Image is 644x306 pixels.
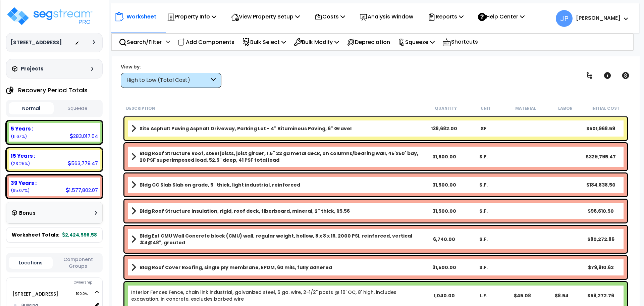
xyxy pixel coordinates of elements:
[347,38,390,47] p: Depreciation
[542,292,581,299] div: $8.54
[428,12,464,21] p: Reports
[464,153,503,160] div: S.F.
[66,187,98,194] div: 1,577,802.07
[131,180,425,190] a: Assembly Title
[140,150,425,163] b: Bldg Roof Structure Roof, steel joists, joist girder, 1.5" 22 ga metal deck, on columns/bearing w...
[68,160,98,167] div: 563,779.47
[6,6,93,26] img: logo_pro_r.png
[121,63,221,70] div: View by:
[140,208,350,214] b: Bldg Roof Structure Insulation, rigid, roof deck, fiberboard, mineral, 2" thick, R5.56
[425,264,464,271] div: 31,500.00
[425,292,464,299] div: 1,040.00
[11,180,37,187] b: 39 Years :
[464,264,503,271] div: S.F.
[9,257,53,269] button: Locations
[398,38,435,47] p: Squeeze
[464,292,503,299] div: L.F.
[242,38,286,47] p: Bulk Select
[558,106,573,111] small: Labor
[556,10,573,27] span: JP
[76,290,94,298] span: 100.0%
[591,106,620,111] small: Initial Cost
[131,206,425,216] a: Assembly Title
[19,210,36,216] h3: Bonus
[131,263,425,272] a: Assembly Title
[126,106,155,111] small: Description
[581,182,621,188] div: $184,838.50
[131,289,425,302] a: Individual Item
[12,232,59,238] span: Worksheet Totals:
[464,236,503,243] div: S.F.
[131,124,425,133] a: Assembly Title
[231,12,300,21] p: View Property Setup
[11,134,27,139] small: 11.672738008450041%
[515,106,536,111] small: Material
[140,264,332,271] b: Bldg Roof Cover Roofing, single ply membrane, EPDM, 60 mils, fully adhered
[12,291,58,297] a: [STREET_ADDRESS] 100.0%
[581,208,621,214] div: $96,610.50
[439,34,482,50] div: Shortcuts
[55,103,100,114] button: Squeeze
[119,38,162,47] p: Search/Filter
[11,152,35,159] b: 15 Years :
[167,12,216,21] p: Property Info
[18,87,88,94] h4: Recovery Period Totals
[140,182,300,188] b: Bldg CC Slab Slab on grade, 5" thick, light industrial, reinforced
[425,153,464,160] div: 31,500.00
[126,76,209,84] div: High to Low (Total Cost)
[581,292,621,299] div: $58,272.76
[11,188,30,193] small: 65.07477497574052%
[464,208,503,214] div: S.F.
[174,34,238,50] div: Add Components
[435,106,457,111] small: Quantity
[464,125,503,132] div: SF
[20,278,102,287] div: Ownership
[581,153,621,160] div: $329,795.47
[62,232,97,238] b: 2,424,598.58
[581,264,621,271] div: $79,910.62
[126,12,156,21] p: Worksheet
[581,236,621,243] div: $80,272.86
[425,182,464,188] div: 31,500.00
[294,38,339,47] p: Bulk Modify
[56,256,100,270] button: Component Groups
[481,106,491,111] small: Unit
[343,34,394,50] div: Depreciation
[314,12,345,21] p: Costs
[131,150,425,163] a: Assembly Title
[464,182,503,188] div: S.F.
[11,125,33,132] b: 5 Years :
[11,161,30,166] small: 23.25248701580944%
[581,125,621,132] div: $501,968.59
[425,236,464,243] div: 6,740.00
[425,125,464,132] div: 138,682.00
[131,233,425,246] a: Assembly Title
[140,233,425,246] b: Bldg Ext CMU Wall Concrete block (CMU) wall, regular weight, hollow, 8 x 8 x 16, 2000 PSI, reinfo...
[360,12,413,21] p: Analysis Window
[178,38,234,47] p: Add Components
[140,125,352,132] b: Site Asphalt Paving Asphalt Driveway, Parking Lot - 4" Bituminous Paving, 6" Gravel
[10,39,62,46] h3: [STREET_ADDRESS]
[503,292,542,299] div: $45.08
[21,65,44,72] h3: Projects
[576,14,621,21] b: [PERSON_NAME]
[478,12,525,21] p: Help Center
[442,37,478,47] p: Shortcuts
[425,208,464,214] div: 31,500.00
[9,102,54,114] button: Normal
[70,133,98,140] div: 283,017.04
